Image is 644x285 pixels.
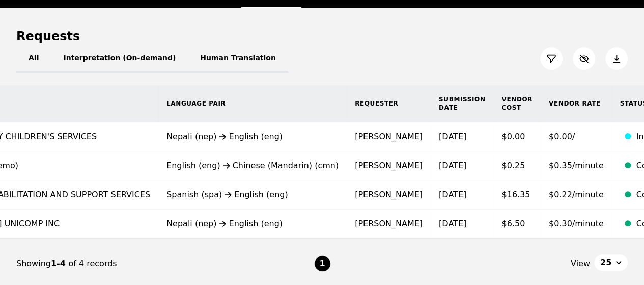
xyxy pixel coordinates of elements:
[439,190,466,199] time: [DATE]
[493,85,541,122] th: Vendor Cost
[166,218,339,230] div: Nepali (nep) English (eng)
[549,190,604,199] span: $0.22/minute
[493,151,541,180] td: $0.25
[439,219,466,228] time: [DATE]
[51,258,68,268] span: 1-4
[594,254,628,271] button: 25
[16,28,80,44] h1: Requests
[166,160,339,172] div: English (eng) Chinese (Mandarin) (cmn)
[493,210,541,239] td: $6.50
[439,132,466,141] time: [DATE]
[347,85,431,122] th: Requester
[166,131,339,143] div: Nepali (nep) English (eng)
[439,161,466,170] time: [DATE]
[605,47,628,70] button: Export Jobs
[188,44,288,73] button: Human Translation
[16,44,51,73] button: All
[493,122,541,151] td: $0.00
[493,180,541,210] td: $16.35
[540,47,563,70] button: Filter
[573,47,595,70] button: Customize Column View
[549,132,575,141] span: $0.00/
[51,44,188,73] button: Interpretation (On-demand)
[347,210,431,239] td: [PERSON_NAME]
[158,85,347,122] th: Language Pair
[16,257,314,270] div: Showing of 4 records
[600,256,611,269] span: 25
[347,151,431,180] td: [PERSON_NAME]
[347,122,431,151] td: [PERSON_NAME]
[571,257,590,270] span: View
[347,180,431,210] td: [PERSON_NAME]
[431,85,493,122] th: Submission Date
[549,161,604,170] span: $0.35/minute
[541,85,612,122] th: Vendor Rate
[166,189,339,201] div: Spanish (spa) English (eng)
[549,219,604,228] span: $0.30/minute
